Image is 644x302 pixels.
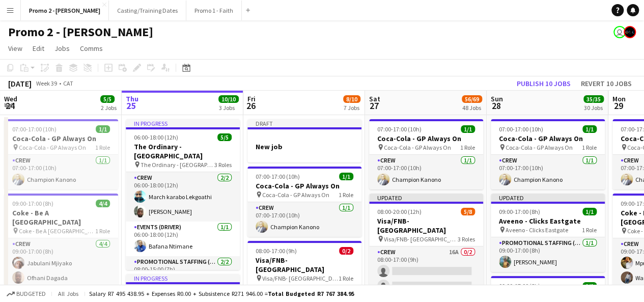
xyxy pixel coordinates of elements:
[101,104,117,112] div: 2 Jobs
[462,104,482,112] div: 48 Jobs
[100,95,115,103] span: 5/5
[96,200,110,207] span: 4/4
[461,208,475,215] span: 5/8
[369,119,483,189] app-job-card: 07:00-17:00 (10h)1/1Coca-Cola - GP Always On Coca-Cola - GP Always On1 RoleCrew1/107:00-17:00 (10...
[491,194,605,272] div: Updated09:00-17:00 (8h)1/1Aveeno - Clicks Eastgate Aveeno - Clicks Eastgate1 RolePromotional Staf...
[369,216,483,235] h3: Visa/FNB- [GEOGRAPHIC_DATA]
[247,94,256,103] span: Fri
[214,161,232,169] span: 3 Roles
[339,173,353,180] span: 1/1
[21,1,109,20] button: Promo 2 - [PERSON_NAME]
[126,142,240,160] h3: The Ordinary - [GEOGRAPHIC_DATA]
[461,125,475,133] span: 1/1
[126,119,240,270] app-job-card: In progress06:00-18:00 (12h)5/5The Ordinary - [GEOGRAPHIC_DATA] The Ordinary - [GEOGRAPHIC_DATA]3...
[63,79,73,87] div: CAT
[613,26,626,38] app-user-avatar: Tesa Nicolau
[491,94,503,103] span: Sun
[256,247,297,255] span: 08:00-17:00 (9h)
[369,194,483,202] div: Updated
[247,119,361,162] app-job-card: DraftNew job
[134,133,178,141] span: 06:00-18:00 (12h)
[584,104,603,112] div: 30 Jobs
[4,42,26,55] a: View
[343,95,360,103] span: 8/10
[19,144,86,151] span: Coca-Cola - GP Always On
[126,222,240,256] app-card-role: Events (Driver)1/106:00-18:00 (12h)Bafana Ntimane
[186,1,242,20] button: Promo 1 - Faith
[217,133,232,141] span: 5/5
[499,125,543,133] span: 07:00-17:00 (10h)
[3,100,17,112] span: 24
[377,208,422,215] span: 08:00-20:00 (12h)
[491,134,605,143] h3: Coca-Cola - GP Always On
[96,125,110,133] span: 1/1
[141,161,214,169] span: The Ordinary - [GEOGRAPHIC_DATA]
[89,290,354,297] div: Salary R7 495 438.95 + Expenses R0.00 + Subsistence R271 946.00 =
[8,24,153,40] h1: Promo 2 - [PERSON_NAME]
[247,256,361,274] h3: Visa/FNB- [GEOGRAPHIC_DATA]
[624,26,636,38] app-user-avatar: Eddie Malete
[256,173,300,180] span: 07:00-17:00 (10h)
[56,290,80,297] span: All jobs
[499,208,540,215] span: 09:00-17:00 (8h)
[339,191,353,199] span: 1 Role
[262,191,329,199] span: Coca-Cola - GP Always On
[339,247,353,255] span: 0/2
[506,144,573,151] span: Coca-Cola - GP Always On
[462,95,482,103] span: 56/69
[247,142,361,151] h3: New job
[8,78,32,89] div: [DATE]
[29,42,48,55] a: Edit
[247,119,361,127] div: Draft
[513,77,575,90] button: Publish 10 jobs
[246,100,256,112] span: 26
[491,155,605,189] app-card-role: Crew1/107:00-17:00 (10h)Champion Kanono
[582,144,597,151] span: 1 Role
[582,125,597,133] span: 1/1
[491,216,605,226] h3: Aveeno - Clicks Eastgate
[95,227,110,235] span: 1 Role
[491,119,605,189] app-job-card: 07:00-17:00 (10h)1/1Coca-Cola - GP Always On Coca-Cola - GP Always On1 RoleCrew1/107:00-17:00 (10...
[458,235,475,243] span: 3 Roles
[16,290,46,297] span: Budgeted
[95,144,110,151] span: 1 Role
[33,44,44,53] span: Edit
[582,208,597,215] span: 1/1
[8,44,22,53] span: View
[583,95,604,103] span: 35/35
[247,202,361,237] app-card-role: Crew1/107:00-17:00 (10h)Champion Kanono
[4,155,118,189] app-card-role: Crew1/107:00-17:00 (10h)Champion Kanono
[126,172,240,222] app-card-role: Crew2/206:00-18:00 (12h)March karabo Lekgoathi[PERSON_NAME]
[582,282,597,290] span: 1/1
[126,119,240,127] div: In progress
[19,227,95,235] span: Coke - Be A [GEOGRAPHIC_DATA]
[499,282,540,290] span: 09:00-17:00 (8h)
[54,44,70,53] span: Jobs
[369,94,380,103] span: Sat
[369,134,483,143] h3: Coca-Cola - GP Always On
[219,104,238,112] div: 3 Jobs
[369,246,483,296] app-card-role: Crew16A0/208:00-17:00 (9h)
[12,125,57,133] span: 07:00-17:00 (10h)
[247,181,361,190] h3: Coca-Cola - GP Always On
[5,288,47,299] button: Budgeted
[124,100,138,112] span: 25
[377,125,422,133] span: 07:00-17:00 (10h)
[247,167,361,237] app-job-card: 07:00-17:00 (10h)1/1Coca-Cola - GP Always On Coca-Cola - GP Always On1 RoleCrew1/107:00-17:00 (10...
[80,44,103,53] span: Comms
[506,226,568,234] span: Aveeno - Clicks Eastgate
[4,119,118,189] app-job-card: 07:00-17:00 (10h)1/1Coca-Cola - GP Always On Coca-Cola - GP Always On1 RoleCrew1/107:00-17:00 (10...
[612,94,626,103] span: Mon
[344,104,360,112] div: 7 Jobs
[369,155,483,189] app-card-role: Crew1/107:00-17:00 (10h)Champion Kanono
[4,208,118,227] h3: Coke - Be A [GEOGRAPHIC_DATA]
[611,100,626,112] span: 29
[4,134,118,143] h3: Coca-Cola - GP Always On
[12,200,53,207] span: 09:00-17:00 (8h)
[582,226,597,234] span: 1 Role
